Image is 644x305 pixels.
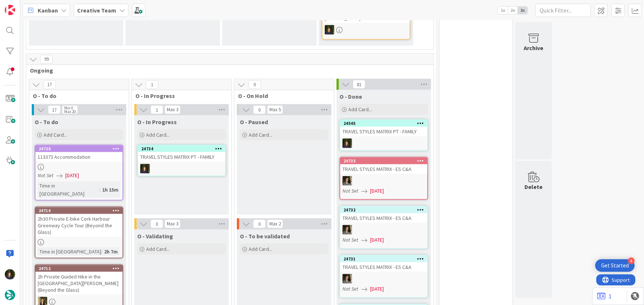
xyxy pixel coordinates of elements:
img: MC [140,164,150,173]
span: O - To do [35,118,58,126]
span: Ongoing [30,67,424,74]
div: 24734 [138,146,225,152]
div: 24732 [344,207,427,213]
div: 24731TRAVEL STYLES MATRIX - ES C&A [340,256,427,272]
span: : [99,186,100,194]
div: 24545 [344,121,427,126]
div: Max 2 [269,222,281,226]
span: O - Done [340,93,362,100]
div: 24712 [39,266,123,271]
span: 0 [151,220,163,228]
b: Creative Team [77,7,116,14]
img: MC [342,139,352,148]
div: Time in [GEOGRAPHIC_DATA] [38,248,101,256]
a: 1 [597,292,612,301]
input: Quick Filter... [535,4,591,17]
span: 0 [253,105,266,114]
div: Max 20 [64,110,76,113]
span: Add Card... [249,132,272,138]
span: 0 [253,220,266,228]
img: Visit kanbanzone.com [5,5,15,15]
span: 0 [248,80,261,89]
div: 24731 [344,256,427,262]
span: Support [16,1,34,10]
div: 24712 [35,265,123,272]
img: MS [342,274,352,284]
div: TRAVEL STYLES MATRIX PT - FAMILY [340,127,427,136]
div: TRAVEL STYLES MATRIX - ES C&A [340,213,427,223]
div: MS [340,225,427,235]
img: MC [5,269,15,280]
div: 24710 [35,207,123,214]
div: 24728 [39,146,123,151]
span: 2x [508,7,518,14]
span: O - To do [33,92,120,99]
span: 1 [146,80,158,89]
div: 24733 [344,158,427,164]
div: MC [323,25,410,35]
span: Kanban [38,6,58,15]
div: 24728 [35,146,123,152]
div: Open Get Started checklist, remaining modules: 4 [595,259,635,272]
span: Add Card... [348,106,372,113]
span: O - In Progress [137,118,177,126]
div: 247122h Private Guided Hike in the [GEOGRAPHIC_DATA][PERSON_NAME] (Beyond the Glass) [35,265,123,295]
div: 2h 7m [102,248,120,256]
span: O - Validating [137,232,173,240]
img: avatar [5,290,15,300]
span: : [101,248,102,256]
div: Min 0 [64,106,73,110]
div: 24734TRAVEL STYLES MATRIX PT - FAMILY [138,146,225,162]
div: 24734 [141,146,225,151]
div: 247102h30 Private E-bike Cork Harbour Greenway Cycle Tour (Beyond the Glass) [35,207,123,237]
div: 24710 [39,208,123,213]
div: 4 [628,257,635,264]
div: Max 5 [269,108,281,112]
div: MS [340,176,427,186]
div: MC [138,164,225,173]
i: Not Set [342,285,358,292]
span: O - On Hold [238,92,325,99]
div: 24733TRAVEL STYLES MATRIX - ES C&A [340,158,427,174]
span: O - To be validated [240,232,290,240]
img: MC [325,25,334,35]
span: [DATE] [370,236,384,244]
span: [DATE] [370,187,384,195]
span: Add Card... [44,132,67,138]
div: MS [340,274,427,284]
div: 24732TRAVEL STYLES MATRIX - ES C&A [340,207,427,223]
div: 2h30 Private E-bike Cork Harbour Greenway Cycle Tour (Beyond the Glass) [35,214,123,237]
div: 2h Private Guided Hike in the [GEOGRAPHIC_DATA][PERSON_NAME] (Beyond the Glass) [35,272,123,295]
div: 24545TRAVEL STYLES MATRIX PT - FAMILY [340,120,427,136]
div: Time in [GEOGRAPHIC_DATA] [38,182,99,198]
span: [DATE] [370,285,384,293]
span: O - In Progress [135,92,222,99]
span: O - Paused [240,118,268,126]
span: 1 [151,105,163,114]
div: 24733 [340,158,427,164]
div: 24732 [340,207,427,213]
div: 24731 [340,256,427,262]
div: 24728113373 Accommodation [35,146,123,162]
i: Not Set [342,187,358,194]
span: 1x [498,7,508,14]
img: MS [342,225,352,235]
div: Max 3 [167,108,178,112]
span: 81 [353,80,365,89]
div: TRAVEL STYLES MATRIX PT - FAMILY [138,152,225,162]
div: Max 3 [167,222,178,226]
div: 113373 Accommodation [35,152,123,162]
i: Not Set [342,236,358,243]
div: Delete [525,182,543,191]
div: 1h 15m [100,186,120,194]
span: [DATE] [65,172,79,179]
span: 3x [518,7,528,14]
div: Get Started [601,262,629,269]
div: MC [340,139,427,148]
span: Add Card... [146,132,170,138]
span: 17 [48,105,61,114]
i: Not Set [38,172,54,179]
div: TRAVEL STYLES MATRIX - ES C&A [340,262,427,272]
span: 17 [43,80,56,89]
div: TRAVEL STYLES MATRIX - ES C&A [340,164,427,174]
